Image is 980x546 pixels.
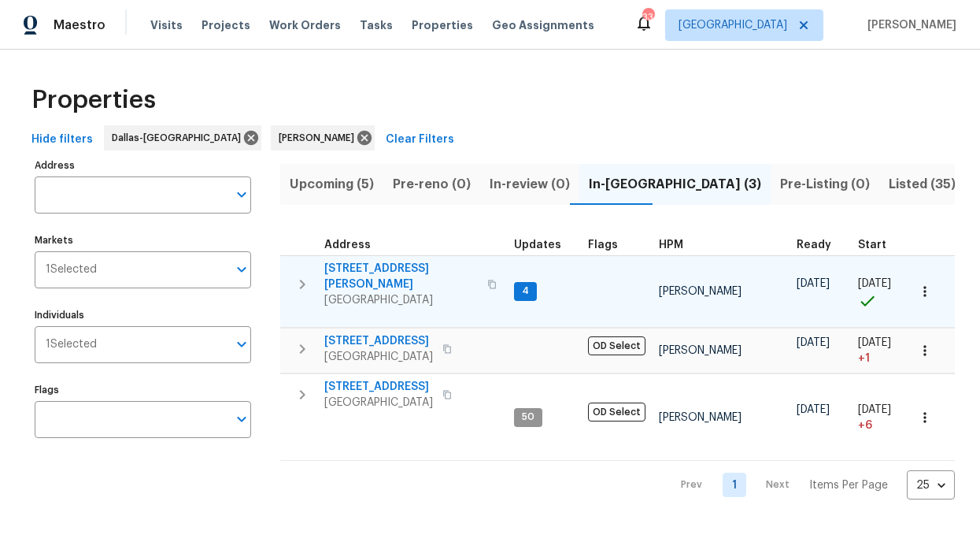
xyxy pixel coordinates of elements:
[46,338,97,351] span: 1 Selected
[231,333,253,355] button: Open
[889,173,956,195] span: Listed (35)
[31,130,93,150] span: Hide filters
[659,240,683,251] span: HPM
[386,130,454,150] span: Clear Filters
[588,336,645,355] span: OD Select
[202,17,250,33] span: Projects
[231,258,253,280] button: Open
[324,379,433,395] span: [STREET_ADDRESS]
[659,286,741,297] span: [PERSON_NAME]
[858,404,891,415] span: [DATE]
[112,130,247,146] span: Dallas-[GEOGRAPHIC_DATA]
[723,473,746,497] a: Goto page 1
[659,412,741,423] span: [PERSON_NAME]
[271,125,375,150] div: [PERSON_NAME]
[231,184,253,206] button: Open
[269,17,341,33] span: Work Orders
[797,404,830,415] span: [DATE]
[35,385,251,395] label: Flags
[324,333,433,349] span: [STREET_ADDRESS]
[858,240,886,251] span: Start
[393,173,471,195] span: Pre-reno (0)
[797,337,830,348] span: [DATE]
[679,17,787,33] span: [GEOGRAPHIC_DATA]
[104,125,261,150] div: Dallas-[GEOGRAPHIC_DATA]
[54,17,105,33] span: Maestro
[290,173,374,195] span: Upcoming (5)
[35,310,251,320] label: Individuals
[324,261,478,292] span: [STREET_ADDRESS][PERSON_NAME]
[858,278,891,289] span: [DATE]
[852,374,907,461] td: Project started 6 days late
[492,17,594,33] span: Geo Assignments
[25,125,99,154] button: Hide filters
[797,240,845,251] div: Earliest renovation start date (first business day after COE or Checkout)
[324,292,478,308] span: [GEOGRAPHIC_DATA]
[642,9,653,25] div: 33
[231,408,253,430] button: Open
[279,130,361,146] span: [PERSON_NAME]
[46,263,97,277] span: 1 Selected
[324,349,433,365] span: [GEOGRAPHIC_DATA]
[31,92,156,108] span: Properties
[379,125,460,154] button: Clear Filters
[907,465,955,506] div: 25
[852,255,907,328] td: Project started on time
[35,161,251,170] label: Address
[588,240,618,251] span: Flags
[324,395,433,410] span: [GEOGRAPHIC_DATA]
[514,240,561,251] span: Updates
[150,17,183,33] span: Visits
[797,240,831,251] span: Ready
[589,173,761,195] span: In-[GEOGRAPHIC_DATA] (3)
[858,337,891,348] span: [DATE]
[659,345,741,356] span: [PERSON_NAME]
[858,240,900,251] div: Actual renovation start date
[516,284,535,298] span: 4
[588,403,645,422] span: OD Select
[797,278,830,289] span: [DATE]
[516,410,541,424] span: 50
[666,470,955,500] nav: Pagination Navigation
[35,236,251,245] label: Markets
[858,351,870,366] span: + 1
[780,173,870,195] span: Pre-Listing (0)
[324,240,371,251] span: Address
[360,20,393,31] span: Tasks
[858,418,872,433] span: + 6
[852,329,907,373] td: Project started 1 days late
[861,17,956,33] span: [PERSON_NAME]
[809,477,888,493] p: Items Per Page
[490,173,570,195] span: In-review (0)
[412,17,473,33] span: Properties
